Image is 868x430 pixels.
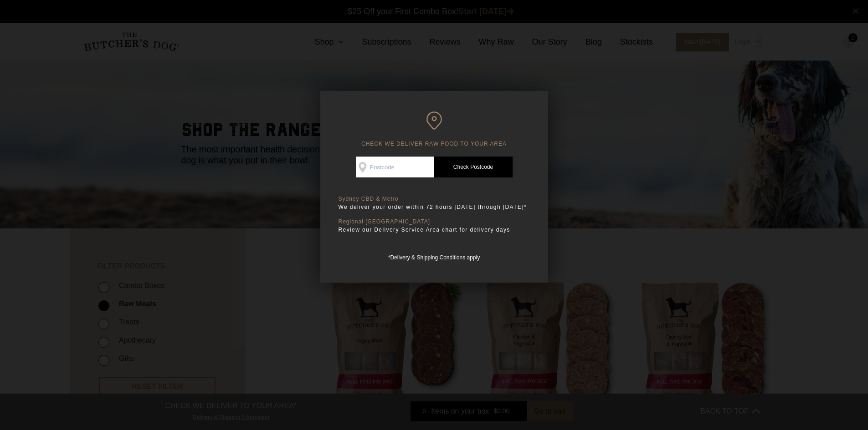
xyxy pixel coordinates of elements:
[388,252,480,261] a: *Delivery & Shipping Conditions apply
[339,202,530,212] p: We deliver your order within 72 hours [DATE] through [DATE]*
[356,157,434,177] input: Postcode
[339,196,530,202] p: Sydney CBD & Metro
[339,225,530,234] p: Review our Delivery Service Area chart for delivery days
[339,111,530,147] h6: CHECK WE DELIVER RAW FOOD TO YOUR AREA
[339,218,530,225] p: Regional [GEOGRAPHIC_DATA]
[434,157,513,177] a: Check Postcode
